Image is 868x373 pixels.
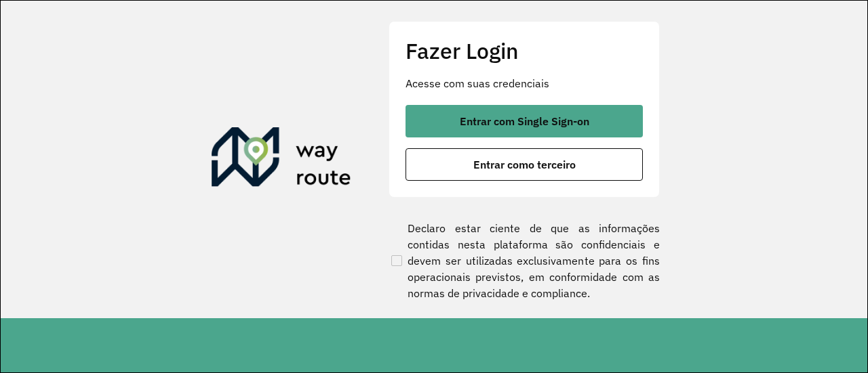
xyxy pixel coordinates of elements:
button: button [406,105,643,137]
label: Declaro estar ciente de que as informações contidas nesta plataforma são confidenciais e devem se... [389,220,660,301]
p: Acesse com suas credenciais [406,75,643,91]
span: Entrar como terceiro [473,159,576,170]
button: button [406,148,643,181]
h2: Fazer Login [406,38,643,64]
span: Entrar com Single Sign-on [460,116,589,127]
img: Roteirizador AmbevTech [212,127,351,192]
